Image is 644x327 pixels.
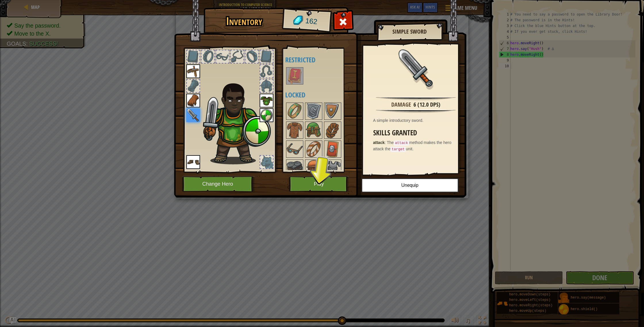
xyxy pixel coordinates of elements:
[285,56,357,64] h4: Restricted
[373,140,452,151] span: The method makes the hero attack the unit.
[376,109,456,113] img: hr.png
[325,122,341,138] img: portrait.png
[201,80,272,164] img: Gordon_Stalwart_Hair.png
[373,129,462,137] h3: Skills Granted
[306,160,322,176] img: portrait.png
[285,91,357,99] h4: Locked
[186,108,200,122] img: portrait.png
[260,94,273,107] img: portrait.png
[305,16,318,27] span: 162
[306,141,322,157] img: portrait.png
[287,68,303,84] img: portrait.png
[373,118,462,123] div: A simple introductory sword.
[373,140,385,145] strong: attack
[186,155,200,169] img: portrait.png
[306,103,322,119] img: portrait.png
[287,141,303,157] img: portrait.png
[289,176,349,192] button: Play
[208,15,281,27] h1: Inventory
[361,178,459,193] button: Unequip
[413,101,440,109] div: 6 (12.0 DPS)
[186,94,200,107] img: portrait.png
[383,28,437,35] h2: Simple Sword
[391,101,411,109] div: Damage
[260,108,273,122] img: portrait.png
[325,141,341,157] img: portrait.png
[287,160,303,176] img: portrait.png
[394,141,409,146] code: attack
[287,103,303,119] img: portrait.png
[287,122,303,138] img: portrait.png
[186,64,200,78] img: portrait.png
[376,97,456,100] img: hr.png
[201,81,271,164] img: male.png
[325,160,341,176] img: portrait.png
[397,49,435,87] img: portrait.png
[390,147,406,152] code: target
[325,103,341,119] img: portrait.png
[385,140,387,145] span: :
[306,122,322,138] img: portrait.png
[182,176,255,192] button: Change Hero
